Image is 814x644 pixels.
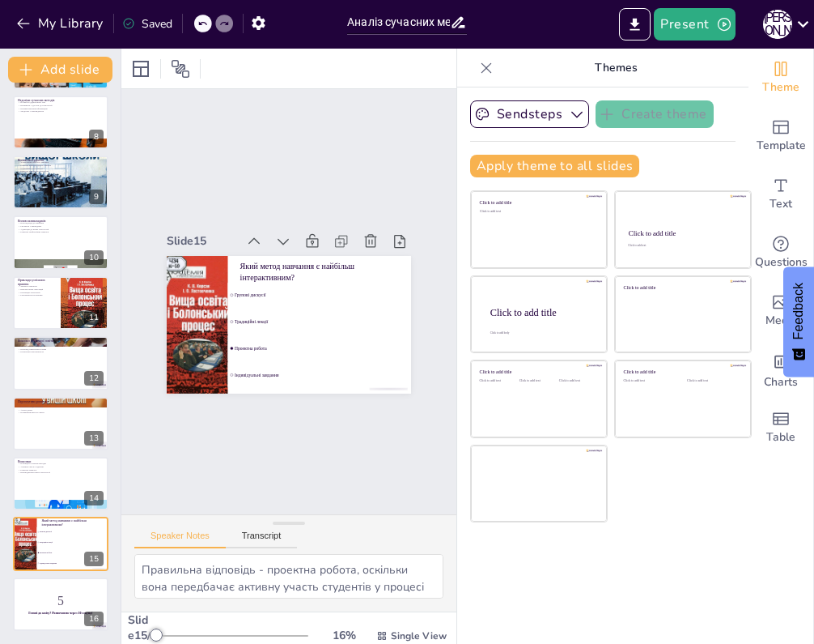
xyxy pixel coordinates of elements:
[190,233,231,405] span: Індивідуальні завдання
[559,379,596,383] div: Click to add text
[766,429,795,446] span: Table
[748,165,813,224] div: Add text boxes
[13,276,108,330] div: 11
[762,79,799,96] span: Theme
[40,542,108,544] span: Традиційні лекції
[18,107,104,110] p: Перевантаження інформацією
[18,463,104,466] p: Потенціал сучасних методів
[490,306,594,318] div: Click to add title
[783,267,814,377] button: Feedback - Show survey
[763,8,792,41] button: Д [PERSON_NAME]
[748,49,813,107] div: Change the overall theme
[18,402,104,405] p: Інтеграція штучного інтелекту
[268,249,309,421] span: Групові дискусії
[12,11,110,36] button: My Library
[748,224,813,282] div: Get real-time input from your audience
[18,399,104,403] p: Перспективи розвитку
[84,431,104,446] div: 13
[18,97,104,102] p: Недоліки сучасних методів
[242,244,283,416] span: Традиційні лекції
[13,336,108,390] div: 12
[18,288,56,291] p: Використання симуляцій
[8,57,112,83] button: Add slide
[216,238,257,410] span: Проектна робота
[18,221,104,224] p: Нові підходи до навчання
[18,339,104,343] p: Виклики для вищої освіти
[480,210,596,214] div: Click to add text
[755,254,808,271] span: Questions
[18,345,104,348] p: Потреби ринку праці
[654,8,735,41] button: Present
[18,161,104,164] p: Формування навичок співпраці
[84,612,104,626] div: 16
[89,130,104,144] div: 8
[89,190,104,204] div: 9
[18,228,104,231] p: Адаптація до нових технологій
[18,459,104,464] p: Висновки
[769,195,792,213] span: Text
[18,348,104,351] p: Перегляд навчальних планів
[226,531,298,548] button: Transcript
[171,59,190,79] span: Position
[18,110,104,113] p: Труднощі у впровадженні
[470,155,639,177] button: Apply theme to all slides
[13,96,108,149] div: 8
[480,200,596,206] div: Click to add title
[352,193,381,264] div: Slide 15
[18,170,104,173] p: Розвиток критичного мислення
[13,457,108,510] div: 14
[13,517,108,570] div: 15
[499,49,732,87] p: Themes
[18,294,56,297] p: Різноманітність практик
[84,552,104,566] div: 15
[628,245,736,248] div: Click to add text
[18,285,56,288] p: Змішане навчання
[347,11,450,34] input: Insert title
[18,101,104,104] p: Потреба в додатковому часі
[490,331,592,335] div: Click to add body
[748,107,813,165] div: Add ready made slides
[18,167,104,170] p: Підвищення впевненості
[13,215,108,269] div: 10
[18,592,104,610] p: 5
[748,282,813,340] div: Add images, graphics, shapes or video
[470,100,589,128] button: Sendsteps
[13,156,108,209] div: 9
[285,258,340,418] p: Який метод навчання є найбільш інтерактивним?
[84,491,104,505] div: 14
[84,250,104,265] div: 10
[41,518,104,527] p: Який метод навчання є найбільш інтерактивним?
[40,531,108,533] span: Групові дискусії
[40,552,108,554] span: Проектна робота
[84,310,104,325] div: 11
[18,278,56,287] p: Приклади успішних практик
[28,611,92,614] strong: Готові до квізу? Розпочнемо через 10 секунд!
[624,379,675,383] div: Click to add text
[134,554,443,599] textarea: Правильна відповідь - проектна робота, оскільки вона передбачає активну участь студентів у процес...
[18,411,104,414] p: Покращення якості освіти
[519,379,556,383] div: Click to add text
[18,158,104,163] p: Вплив на студентів
[480,369,596,375] div: Click to add title
[596,100,714,128] button: Create theme
[13,578,108,631] div: 16
[13,397,108,450] div: 13
[18,468,104,471] p: Розвиток навичок
[122,16,172,32] div: Saved
[391,629,447,642] span: Single View
[18,471,104,475] p: Впровадження нових технологій
[624,369,740,375] div: Click to add title
[18,405,104,408] p: Персоналізація навчання
[18,408,104,412] p: Аналіз даних
[764,373,798,391] span: Charts
[324,628,363,643] div: 16 %
[18,291,56,294] p: Інтеграція технологій
[40,562,108,564] span: Індивідуальні завдання
[18,465,104,468] p: Активна участь студентів
[619,8,651,41] button: Export to PowerPoint
[757,137,806,155] span: Template
[763,10,792,39] div: Д [PERSON_NAME]
[18,230,104,233] p: Розвиток професійних навичок
[128,56,154,82] div: Layout
[629,229,736,237] div: Click to add title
